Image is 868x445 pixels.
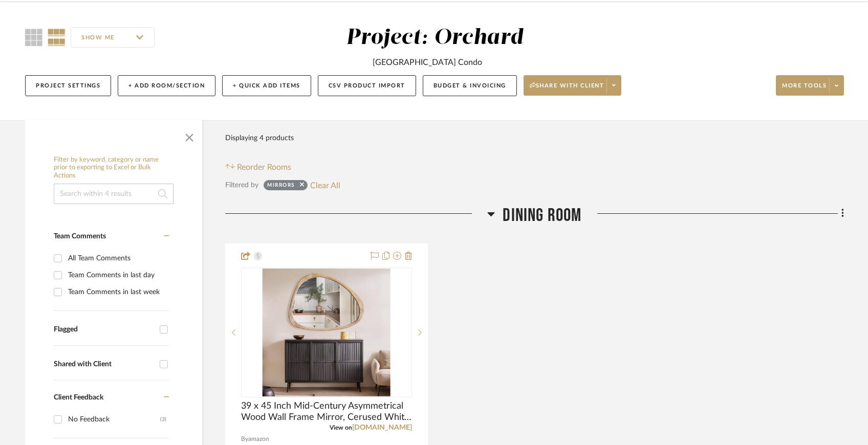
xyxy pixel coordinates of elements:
input: Search within 4 results [54,184,173,204]
div: Mirrors [267,182,295,192]
span: 39 x 45 Inch Mid-Century Asymmetrical Wood Wall Frame Mirror, Cerused White Natural Wood Wall Mir... [241,400,412,423]
h6: Filter by keyword, category or name prior to exporting to Excel or Bulk Actions [54,156,173,180]
span: More tools [782,82,827,97]
button: CSV Product Import [318,75,416,96]
button: + Add Room/Section [118,75,215,96]
div: All Team Comments [68,250,166,266]
button: + Quick Add Items [222,75,311,96]
span: Dining Room [503,205,581,227]
span: Team Comments [54,233,106,240]
button: Close [179,125,200,146]
div: Project: Orchard [346,27,523,49]
span: Share with client [530,82,604,97]
button: Budget & Invoicing [423,75,517,96]
button: Share with client [524,75,622,96]
div: [GEOGRAPHIC_DATA] Condo [373,56,482,69]
div: (3) [160,411,166,428]
div: Shared with Client [54,360,155,369]
span: View on [330,425,352,431]
div: Displaying 4 products [225,128,294,148]
button: Clear All [310,179,340,192]
span: By [241,434,248,444]
button: More tools [776,75,844,96]
div: No Feedback [68,411,160,428]
span: amazon [248,434,269,444]
span: Reorder Rooms [237,161,291,173]
button: Reorder Rooms [225,161,291,173]
button: Project Settings [25,75,111,96]
img: 39 x 45 Inch Mid-Century Asymmetrical Wood Wall Frame Mirror, Cerused White Natural Wood Wall Mir... [263,269,390,396]
div: Team Comments in last day [68,267,166,283]
span: Client Feedback [54,394,103,401]
div: Filtered by [225,180,258,191]
a: [DOMAIN_NAME] [352,424,412,431]
div: Flagged [54,325,155,334]
div: Team Comments in last week [68,284,166,300]
div: 0 [242,268,411,397]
